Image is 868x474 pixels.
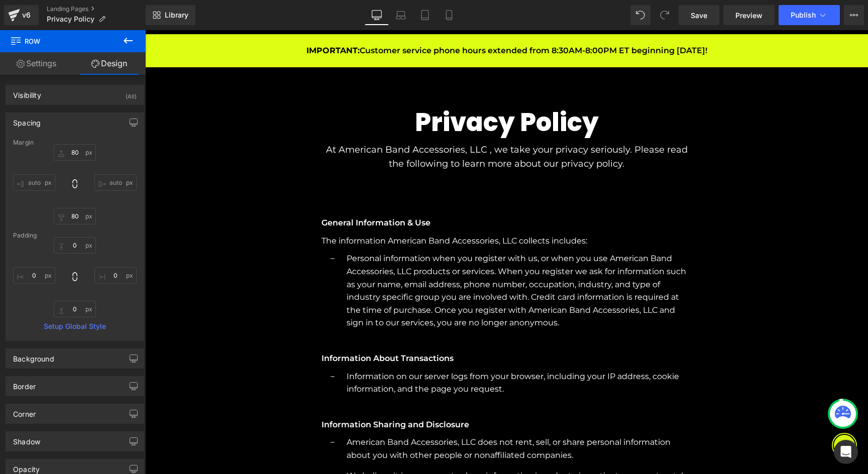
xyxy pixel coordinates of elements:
p: American Band Accessories, LLC does not rent, sell, or share personal information about you with ... [201,406,547,431]
div: Corner [13,404,36,418]
a: Landing Pages [47,5,146,13]
input: 0 [94,174,137,191]
input: 0 [94,267,137,284]
p: Information on our server logs from your browser, including your IP address, cookie information, ... [201,340,547,366]
p: The information American Band Accessories, LLC collects includes: [176,204,547,217]
a: New Library [146,5,195,25]
a: Design [73,52,146,75]
p: Personal information when you register with us, or when you use American Band Accessories, LLC pr... [201,222,547,299]
div: Margin [13,139,137,146]
div: Visibility [13,85,41,99]
span: Privacy Policy [47,15,94,23]
div: Opacity [13,459,40,473]
button: Undo [630,5,650,25]
div: (All) [126,85,137,102]
strong: IMPORTANT: [161,16,214,25]
div: Padding [13,232,137,239]
div: Open Intercom Messenger [834,440,858,464]
p: At American Band Accessories, LLC , we take your privacy seriously. Please read the following to ... [176,112,547,142]
span: Publish [791,11,816,19]
p: General Information & Use [176,186,547,199]
p: Information Sharing and Disclosure [176,388,547,401]
a: Setup Global Style [13,322,137,330]
a: Laptop [389,5,413,25]
input: 0 [13,174,55,191]
a: Preview [723,5,775,25]
div: Shadow [13,432,40,446]
a: Tablet [413,5,437,25]
span: Row [10,30,111,52]
span: Preview [735,10,763,21]
button: More [844,5,864,25]
input: 0 [13,267,55,284]
div: Border [13,377,36,391]
span: Customer service phone hours extended from 8:30AM-8:00PM ET beginning [DATE]! [161,16,562,25]
a: Desktop [365,5,389,25]
button: Redo [655,5,675,25]
div: Background [13,349,54,363]
input: 0 [54,208,96,224]
a: v6 [4,5,39,25]
input: 0 [54,144,96,161]
a: Mobile [437,5,461,25]
input: 0 [54,301,96,317]
div: v6 [20,9,33,22]
button: Publish [779,5,840,25]
span: Library [165,11,188,20]
span: Save [691,10,707,21]
p: Information About Transactions [176,322,547,335]
div: Spacing [13,113,41,127]
input: 0 [54,237,96,254]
